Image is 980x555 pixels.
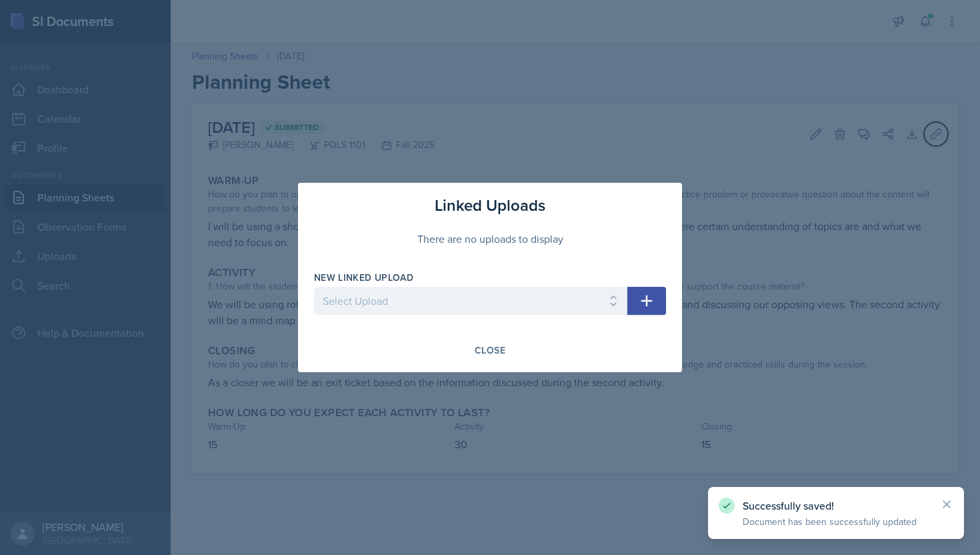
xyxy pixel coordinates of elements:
p: Document has been successfully updated [743,515,929,528]
div: There are no uploads to display [314,217,666,260]
p: Successfully saved! [743,499,929,512]
button: Close [466,339,514,362]
label: New Linked Upload [314,271,413,284]
div: Close [475,345,505,356]
h3: Linked Uploads [435,193,545,217]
